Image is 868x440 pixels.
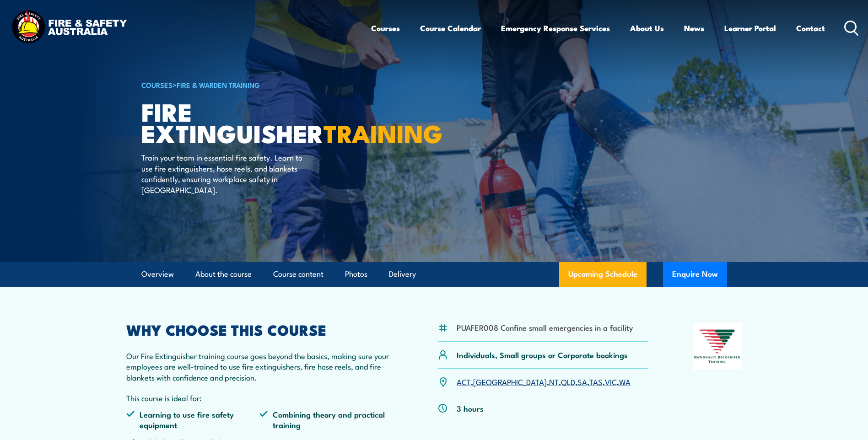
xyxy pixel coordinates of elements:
a: VIC [605,376,617,387]
a: Delivery [389,262,416,286]
p: , , , , , , , [457,376,631,387]
h2: WHY CHOOSE THIS COURSE [126,323,394,336]
a: TAS [589,376,603,387]
a: COURSES [141,80,173,90]
p: Train your team in essential fire safety. Learn to use fire extinguishers, hose reels, and blanke... [141,152,308,195]
a: Emergency Response Services [501,16,610,40]
li: PUAFER008 Confine small emergencies in a facility [457,322,633,333]
a: Course Calendar [420,16,481,40]
a: News [684,16,704,40]
a: QLD [561,376,575,387]
a: ACT [457,376,471,387]
a: [GEOGRAPHIC_DATA] [473,376,547,387]
p: This course is ideal for: [126,392,394,403]
a: Fire & Warden Training [177,80,260,90]
a: About the course [195,262,252,286]
a: Learner Portal [724,16,776,40]
button: Enquire Now [663,262,727,287]
h1: Fire Extinguisher [141,101,367,143]
a: Photos [345,262,367,286]
a: Upcoming Schedule [559,262,647,287]
img: Nationally Recognised Training logo. [693,323,742,370]
strong: TRAINING [323,113,442,151]
a: About Us [630,16,664,40]
a: Contact [796,16,825,40]
a: Overview [141,262,174,286]
p: Individuals, Small groups or Corporate bookings [457,349,628,360]
a: Course content [273,262,323,286]
a: SA [577,376,587,387]
a: Courses [371,16,400,40]
a: NT [549,376,559,387]
a: WA [619,376,631,387]
p: 3 hours [457,403,484,413]
p: Our Fire Extinguisher training course goes beyond the basics, making sure your employees are well... [126,350,394,382]
li: Combining theory and practical training [259,409,393,430]
li: Learning to use fire safety equipment [126,409,260,430]
h6: > [141,79,367,90]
